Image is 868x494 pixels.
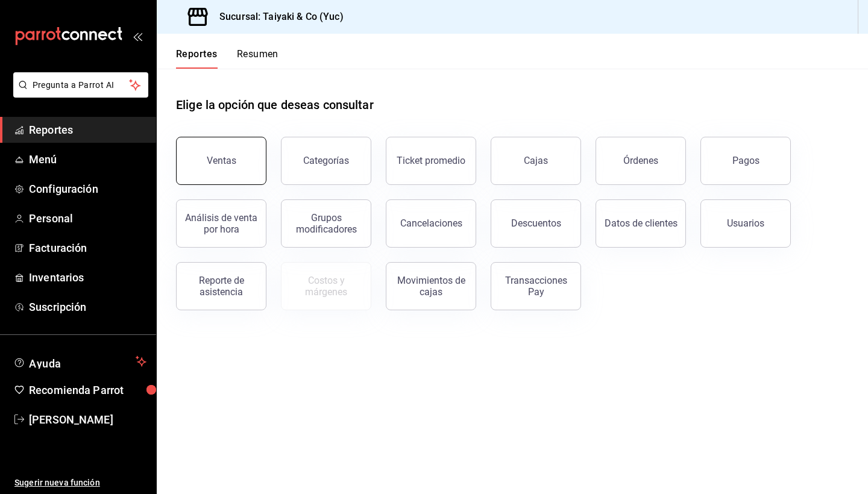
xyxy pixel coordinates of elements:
[133,31,142,41] button: open_drawer_menu
[207,155,236,166] div: Ventas
[732,155,759,166] div: Pagos
[303,155,349,166] div: Categorías
[511,217,561,229] div: Descuentos
[29,122,146,138] span: Reportes
[210,10,344,24] h3: Sucursal: Taiyaki & Co (Yuc)
[29,299,146,315] span: Suscripción
[176,96,374,114] h1: Elige la opción que deseas consultar
[281,137,371,185] button: Categorías
[400,217,462,229] div: Cancelaciones
[29,269,146,286] span: Inventarios
[29,210,146,227] span: Personal
[289,212,363,235] div: Grupos modificadores
[176,262,266,310] button: Reporte de asistencia
[184,212,259,235] div: Análisis de venta por hora
[386,199,476,248] button: Cancelaciones
[700,199,791,248] button: Usuarios
[386,137,476,185] button: Ticket promedio
[700,137,791,185] button: Pagos
[281,262,371,310] button: Contrata inventarios para ver este reporte
[176,48,218,69] button: Reportes
[184,275,259,298] div: Reporte de asistencia
[596,199,686,248] button: Datos de clientes
[394,275,468,298] div: Movimientos de cajas
[29,181,146,197] span: Configuración
[29,240,146,256] span: Facturación
[605,217,678,229] div: Datos de clientes
[386,262,476,310] button: Movimientos de cajas
[237,48,278,69] button: Resumen
[13,72,148,98] button: Pregunta a Parrot AI
[33,79,130,92] span: Pregunta a Parrot AI
[29,382,146,398] span: Recomienda Parrot
[397,155,465,166] div: Ticket promedio
[176,48,278,69] div: navigation tabs
[491,262,581,310] button: Transacciones Pay
[176,137,266,185] button: Ventas
[29,151,146,167] span: Menú
[281,199,371,248] button: Grupos modificadores
[176,199,266,248] button: Análisis de venta por hora
[8,87,148,100] a: Pregunta a Parrot AI
[727,217,764,229] div: Usuarios
[491,137,581,185] button: Cajas
[524,155,548,166] div: Cajas
[29,411,146,428] span: [PERSON_NAME]
[14,477,146,489] span: Sugerir nueva función
[289,275,363,298] div: Costos y márgenes
[596,137,686,185] button: Órdenes
[29,354,131,369] span: Ayuda
[491,199,581,248] button: Descuentos
[623,155,658,166] div: Órdenes
[498,275,573,298] div: Transacciones Pay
